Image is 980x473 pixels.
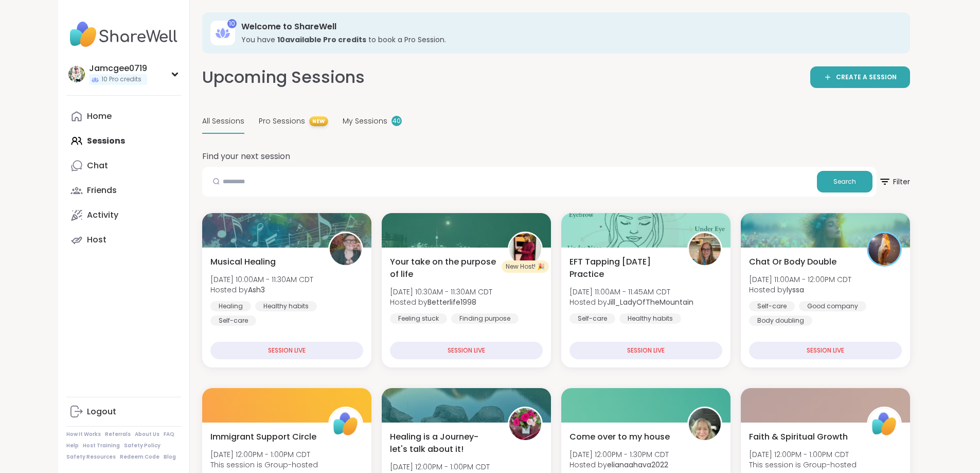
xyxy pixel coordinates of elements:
[87,185,117,196] div: Friends
[101,75,141,84] span: 10 Pro credits
[330,233,362,265] img: Ash3
[105,431,131,438] a: Referrals
[164,453,176,461] a: Blog
[66,178,181,203] a: Friends
[390,297,492,307] span: Hosted by
[210,449,318,460] span: [DATE] 12:00PM - 1:00PM CDT
[749,316,812,326] div: Body doubling
[569,297,693,307] span: Hosted by
[164,431,174,438] a: FAQ
[390,313,447,324] div: Feeling stuck
[689,408,721,440] img: elianaahava2022
[749,285,851,295] span: Hosted by
[879,167,910,197] button: Filter
[210,460,318,470] span: This session is Group-hosted
[66,399,181,424] a: Logout
[836,73,897,82] span: CREATE A SESSION
[749,342,902,359] div: SESSION LIVE
[259,116,305,127] span: Pro Sessions
[241,21,896,32] h3: Welcome to ShareWell
[569,287,693,297] span: [DATE] 11:00AM - 11:45AM CDT
[124,442,161,449] a: Safety Policy
[749,431,848,443] span: Faith & Spiritual Growth
[210,274,313,285] span: [DATE] 10:00AM - 11:30AM CDT
[210,301,251,311] div: Healing
[87,406,116,417] div: Logout
[202,116,244,127] span: All Sessions
[390,431,496,456] span: Healing is a Journey- let's talk about it!
[427,297,476,307] b: Betterlife1998
[390,342,543,359] div: SESSION LIVE
[87,160,108,171] div: Chat
[66,431,101,438] a: How It Works
[868,233,900,265] img: lyssa
[210,431,316,443] span: Immigrant Support Circle
[749,460,857,470] span: This session is Group-hosted
[202,66,365,89] h2: Upcoming Sessions
[509,408,541,440] img: Leeda10
[66,442,79,449] a: Help
[868,408,900,440] img: ShareWell
[749,449,857,460] span: [DATE] 12:00PM - 1:00PM CDT
[66,104,181,129] a: Home
[343,116,387,127] span: My Sessions
[66,453,116,461] a: Safety Resources
[879,169,910,194] span: Filter
[87,111,112,122] div: Home
[248,285,265,295] b: Ash3
[135,431,159,438] a: About Us
[569,313,615,324] div: Self-care
[66,16,181,52] img: ShareWell Nav Logo
[66,203,181,227] a: Activity
[569,431,670,443] span: Come over to my house
[689,233,721,265] img: Jill_LadyOfTheMountain
[210,316,256,326] div: Self-care
[391,116,402,126] div: 40
[509,233,541,265] img: Betterlife1998
[569,449,669,460] span: [DATE] 12:00PM - 1:30PM CDT
[390,287,492,297] span: [DATE] 10:30AM - 11:30AM CDT
[833,177,856,186] span: Search
[749,256,836,268] span: Chat Or Body Double
[749,301,795,311] div: Self-care
[569,256,676,281] span: EFT Tapping [DATE] Practice
[390,462,490,472] span: [DATE] 12:00PM - 1:00PM CDT
[309,116,328,126] span: NEW
[241,34,896,45] h3: You have to book a Pro Session.
[255,301,317,311] div: Healthy habits
[210,256,276,268] span: Musical Healing
[277,34,366,45] b: 10 available Pro credit s
[87,234,106,246] div: Host
[66,153,181,178] a: Chat
[619,313,681,324] div: Healthy habits
[120,453,159,461] a: Redeem Code
[502,260,549,273] div: New Host! 🎉
[607,297,693,307] b: Jill_LadyOfTheMountain
[89,63,147,74] div: Jamcgee0719
[451,313,519,324] div: Finding purpose
[817,171,872,192] button: Search
[87,209,118,221] div: Activity
[202,150,290,163] h2: Find your next session
[66,227,181,252] a: Host
[227,19,237,28] div: 10
[749,274,851,285] span: [DATE] 11:00AM - 12:00PM CDT
[68,66,85,82] img: Jamcgee0719
[210,285,313,295] span: Hosted by
[569,460,669,470] span: Hosted by
[330,408,362,440] img: ShareWell
[569,342,722,359] div: SESSION LIVE
[607,460,668,470] b: elianaahava2022
[810,66,910,88] a: CREATE A SESSION
[83,442,120,449] a: Host Training
[799,301,866,311] div: Good company
[787,285,804,295] b: lyssa
[390,256,496,281] span: Your take on the purpose of life
[210,342,363,359] div: SESSION LIVE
